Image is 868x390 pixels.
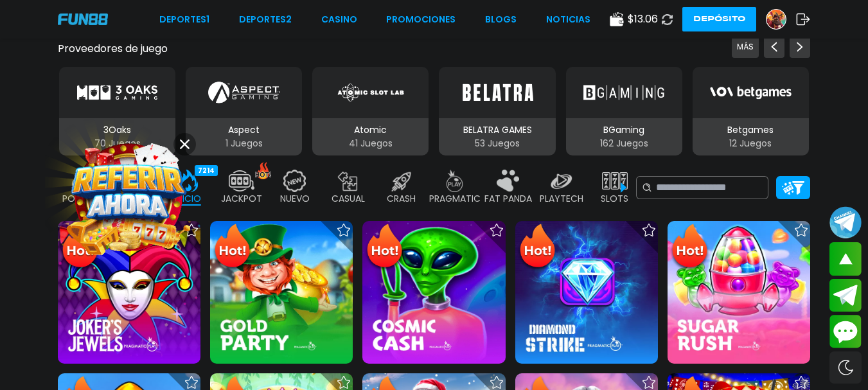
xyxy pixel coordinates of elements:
[495,170,521,192] img: fat_panda_off.webp
[484,192,532,206] p: FAT PANDA
[62,192,101,206] p: POPULAR
[312,137,429,150] p: 41 Juegos
[515,221,658,364] img: Diamond Strike
[693,137,809,150] p: 12 Juegos
[186,123,302,137] p: Aspect
[687,66,814,157] button: Betgames
[764,36,784,58] button: Previous providers
[76,75,157,111] img: 3Oaks
[59,137,175,150] p: 70 Juegos
[457,75,538,111] img: BELATRA GAMES
[321,13,357,26] a: CASINO
[732,36,759,58] button: Previous providers
[54,66,181,157] button: 3Oaks
[159,13,209,26] a: Deportes1
[221,192,262,206] p: JACKPOT
[195,165,218,176] div: 7214
[693,123,809,137] p: Betgames
[387,192,416,206] p: CRASH
[583,75,664,111] img: BGaming
[364,222,405,272] img: Hot
[70,139,187,256] img: Image Link
[442,170,468,192] img: pragmatic_off.webp
[429,192,481,206] p: PRAGMATIC
[59,222,101,272] img: Hot
[229,170,254,192] img: jackpot_off.webp
[280,192,310,206] p: NUEVO
[335,75,407,111] img: Atomic
[517,222,558,272] img: Hot
[566,123,682,137] p: BGaming
[312,123,429,137] p: Atomic
[566,137,682,150] p: 162 Juegos
[307,66,434,157] button: Atomic
[628,12,658,27] span: $ 13.06
[335,170,361,192] img: casual_off.webp
[549,170,574,192] img: playtech_off.webp
[561,66,687,157] button: BGaming
[434,66,560,157] button: BELATRA GAMES
[181,66,307,157] button: Aspect
[58,42,168,55] button: Proveedores de juego
[602,170,628,192] img: slots_off.webp
[546,13,590,26] a: NOTICIAS
[255,162,271,179] img: hot
[766,9,796,30] a: Avatar
[282,170,308,192] img: new_off.webp
[58,13,108,24] img: Company Logo
[58,221,200,364] img: Joker's Jewels
[186,137,302,150] p: 1 Juegos
[211,222,253,272] img: Hot
[439,137,555,150] p: 53 Juegos
[439,123,555,137] p: BELATRA GAMES
[386,13,456,26] a: Promociones
[790,36,810,58] button: Next providers
[682,7,756,31] button: Depósito
[485,13,517,26] a: BLOGS
[710,75,791,111] img: Betgames
[782,181,804,195] img: Platform Filter
[239,13,292,26] a: Deportes2
[59,123,175,137] p: 3Oaks
[766,10,786,29] img: Avatar
[601,192,628,206] p: SLOTS
[645,200,858,380] iframe: Chat
[389,170,414,192] img: crash_off.webp
[540,192,583,206] p: PLAYTECH
[210,221,353,364] img: Gold Party
[362,221,505,364] img: Cosmic Cash
[332,192,365,206] p: CASUAL
[208,75,280,111] img: Aspect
